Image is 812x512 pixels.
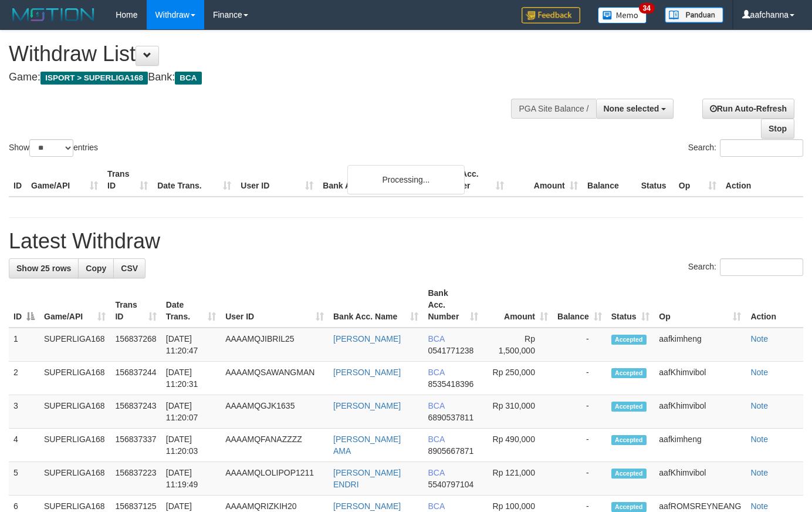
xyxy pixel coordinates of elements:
th: Op [674,163,721,197]
span: Copy 6890537811 to clipboard [428,413,473,422]
th: User ID [236,163,318,197]
img: Button%20Memo.svg [598,7,647,23]
span: Copy [86,264,106,273]
td: aafKhimvibol [654,395,746,429]
span: BCA [428,401,444,410]
span: Copy 8535418396 to clipboard [428,379,473,389]
th: Status [637,163,674,197]
td: 156837244 [110,362,161,395]
h4: Game: Bank: [9,72,530,83]
a: Run Auto-Refresh [702,99,794,119]
a: [PERSON_NAME] AMA [333,434,401,456]
td: 2 [9,362,39,395]
td: [DATE] 11:20:03 [161,429,221,462]
span: None selected [604,104,659,113]
td: AAAAMQSAWANGMAN [221,362,329,395]
span: BCA [428,468,444,477]
td: SUPERLIGA168 [39,395,110,429]
span: Accepted [611,469,647,479]
td: 1 [9,328,39,362]
span: 34 [639,3,655,14]
span: Accepted [611,502,647,512]
a: Copy [78,258,114,278]
td: [DATE] 11:20:47 [161,328,221,362]
a: Stop [761,119,794,139]
td: SUPERLIGA168 [39,362,110,395]
span: Copy 5540797104 to clipboard [428,480,473,489]
th: Op: activate to sort column ascending [654,282,746,328]
th: Amount: activate to sort column ascending [483,282,553,328]
td: 156837268 [110,328,161,362]
a: Note [750,368,768,377]
th: Trans ID: activate to sort column ascending [110,282,161,328]
input: Search: [720,258,803,276]
th: Date Trans.: activate to sort column ascending [161,282,221,328]
th: Status: activate to sort column ascending [607,282,655,328]
th: ID [9,163,26,197]
img: panduan.png [665,7,723,23]
div: Processing... [347,165,465,194]
a: Show 25 rows [9,258,79,278]
span: Copy 0541771238 to clipboard [428,346,473,355]
td: 156837243 [110,395,161,429]
span: BCA [428,334,444,343]
td: SUPERLIGA168 [39,462,110,496]
th: Game/API [26,163,103,197]
td: [DATE] 11:20:31 [161,362,221,395]
td: 3 [9,395,39,429]
th: Bank Acc. Number: activate to sort column ascending [423,282,483,328]
td: [DATE] 11:19:49 [161,462,221,496]
td: AAAAMQFANAZZZZ [221,429,329,462]
input: Search: [720,139,803,157]
span: BCA [428,368,444,377]
td: 5 [9,462,39,496]
th: ID: activate to sort column descending [9,282,39,328]
span: Accepted [611,435,647,445]
a: [PERSON_NAME] [333,501,401,511]
th: Date Trans. [153,163,236,197]
td: - [553,362,607,395]
th: Bank Acc. Number [435,163,509,197]
th: Action [746,282,803,328]
a: Note [750,501,768,511]
span: Copy 8905667871 to clipboard [428,446,473,456]
td: aafkimheng [654,429,746,462]
th: User ID: activate to sort column ascending [221,282,329,328]
th: Amount [509,163,583,197]
a: [PERSON_NAME] ENDRI [333,468,401,489]
td: 156837223 [110,462,161,496]
a: Note [750,401,768,410]
span: BCA [428,501,444,511]
td: - [553,429,607,462]
th: Balance [583,163,637,197]
a: CSV [113,258,146,278]
span: Accepted [611,402,647,412]
th: Trans ID [103,163,153,197]
img: MOTION_logo.png [9,6,98,23]
button: None selected [596,99,674,119]
td: - [553,395,607,429]
td: Rp 490,000 [483,429,553,462]
span: CSV [121,264,138,273]
td: aafKhimvibol [654,462,746,496]
td: AAAAMQJIBRIL25 [221,328,329,362]
span: BCA [175,72,201,85]
a: Note [750,334,768,343]
a: [PERSON_NAME] [333,368,401,377]
td: aafKhimvibol [654,362,746,395]
td: Rp 121,000 [483,462,553,496]
span: Show 25 rows [16,264,71,273]
th: Balance: activate to sort column ascending [553,282,607,328]
label: Search: [688,258,803,276]
td: AAAAMQGJK1635 [221,395,329,429]
td: SUPERLIGA168 [39,429,110,462]
td: 4 [9,429,39,462]
td: aafkimheng [654,328,746,362]
a: [PERSON_NAME] [333,401,401,410]
td: SUPERLIGA168 [39,328,110,362]
td: 156837337 [110,429,161,462]
span: ISPORT > SUPERLIGA168 [40,72,148,85]
span: Accepted [611,368,647,378]
td: Rp 1,500,000 [483,328,553,362]
h1: Latest Withdraw [9,230,803,253]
